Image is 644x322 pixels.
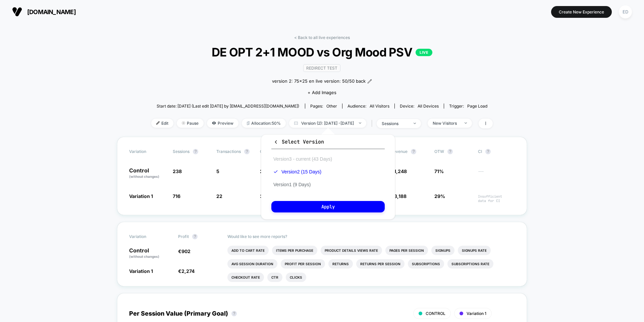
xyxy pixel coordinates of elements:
[485,149,491,154] button: ?
[27,8,76,15] span: [DOMAIN_NAME]
[286,273,306,282] li: Clicks
[227,259,277,269] li: Avg Session Duration
[478,169,515,179] span: ---
[178,234,189,239] span: Profit
[458,246,491,255] li: Signups Rate
[434,193,445,199] span: 29%
[619,5,632,18] div: ED
[551,6,612,18] button: Create New Experience
[10,6,78,17] button: [DOMAIN_NAME]
[267,273,282,282] li: Ctr
[216,149,241,154] span: Transactions
[271,201,385,212] button: Apply
[617,5,634,19] button: ED
[310,104,337,109] div: Pages:
[231,311,237,316] button: ?
[129,149,166,154] span: Variation
[178,268,195,274] span: €
[272,246,317,255] li: Items Per Purchase
[173,193,180,199] span: 716
[347,104,389,109] div: Audience:
[182,121,185,125] img: end
[247,121,250,125] img: rebalance
[411,149,416,154] button: ?
[434,149,471,154] span: OTW
[129,248,171,259] p: Control
[382,121,409,126] div: sessions
[467,104,487,109] span: Page Load
[356,259,405,269] li: Returns Per Session
[308,90,336,95] span: + Add Images
[326,104,337,109] span: other
[303,64,340,72] span: Redirect Test
[12,7,22,17] img: Visually logo
[394,104,444,109] span: Device:
[418,104,439,109] span: all devices
[271,169,323,175] button: Version2 (15 Days)
[216,168,219,174] span: 5
[156,121,160,125] img: edit
[173,149,190,154] span: Sessions
[465,122,467,124] img: end
[151,119,173,128] span: Edit
[271,138,385,149] button: Select Version
[173,168,182,174] span: 238
[193,149,198,154] button: ?
[129,174,159,178] span: (without changes)
[177,119,204,128] span: Pause
[328,259,353,269] li: Returns
[216,193,222,199] span: 22
[181,268,195,274] span: 2,274
[478,149,515,154] span: CI
[431,246,454,255] li: Signups
[227,273,264,282] li: Checkout Rate
[414,123,416,124] img: end
[289,119,366,128] span: Version (2): [DATE] - [DATE]
[129,254,159,258] span: (without changes)
[447,259,493,269] li: Subscriptions Rate
[168,45,476,59] span: DE OPT 2+1 MOOD vs Org Mood PSV
[271,156,334,162] button: Version3 - current (43 Days)
[129,193,153,199] span: Variation 1
[449,104,487,109] div: Trigger:
[157,104,299,109] span: Start date: [DATE] (Last edit [DATE] by [EMAIL_ADDRESS][DOMAIN_NAME])
[178,248,191,254] span: €
[192,234,198,239] button: ?
[408,259,444,269] li: Subscriptions
[294,121,298,125] img: calendar
[433,121,460,126] div: New Visitors
[207,119,238,128] span: Preview
[227,234,515,239] p: Would like to see more reports?
[129,234,166,239] span: Variation
[294,35,350,40] a: < Back to all live experiences
[129,168,166,179] p: Control
[370,104,389,109] span: All Visitors
[434,168,444,174] span: 71%
[242,119,286,128] span: Allocation: 50%
[227,246,269,255] li: Add To Cart Rate
[426,311,445,316] span: CONTROL
[281,259,325,269] li: Profit Per Session
[467,311,486,316] span: Variation 1
[273,138,324,145] span: Select Version
[321,246,382,255] li: Product Details Views Rate
[359,122,361,124] img: end
[271,182,313,188] button: Version1 (9 Days)
[416,49,432,56] p: LIVE
[447,149,453,154] button: ?
[129,268,153,274] span: Variation 1
[244,149,250,154] button: ?
[478,194,515,203] span: Insufficient data for CI
[181,248,191,254] span: 902
[370,119,377,128] span: |
[272,78,366,85] span: version 2: 75x25 en live version: 50/50 back
[385,246,428,255] li: Pages Per Session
